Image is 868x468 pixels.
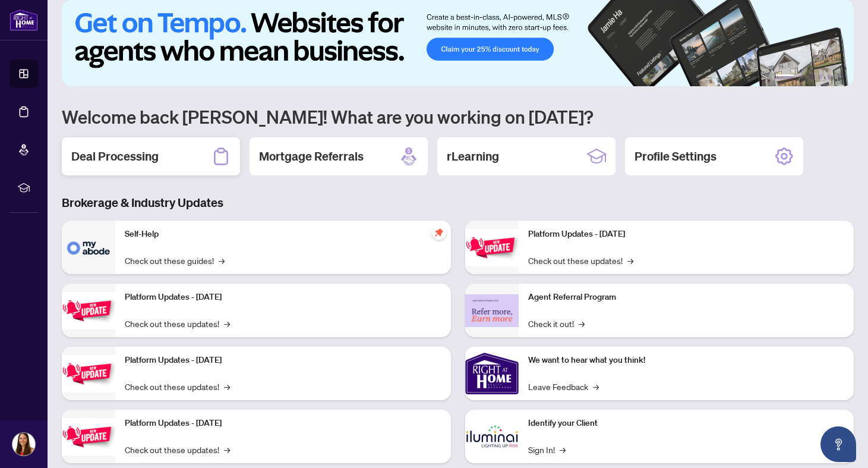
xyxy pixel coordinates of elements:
img: We want to hear what you think! [465,347,519,400]
img: Platform Updates - September 16, 2025 [62,292,115,329]
button: 5 [828,74,832,79]
span: → [560,443,566,456]
h2: Deal Processing [71,148,159,165]
button: 2 [799,74,804,79]
img: logo [10,9,38,31]
span: → [224,443,230,456]
p: Identify your Client [528,417,845,430]
img: Platform Updates - June 23, 2025 [465,229,519,266]
p: Platform Updates - [DATE] [125,417,441,430]
span: → [219,254,225,267]
span: → [224,380,230,393]
a: Check out these updates!→ [528,254,633,267]
h2: rLearning [447,148,499,165]
span: → [224,317,230,330]
a: Check out these guides!→ [125,254,225,267]
a: Sign In!→ [528,443,566,456]
button: 4 [818,74,823,79]
h2: Mortgage Referrals [259,148,364,165]
h1: Welcome back [PERSON_NAME]! What are you working on [DATE]? [62,105,854,128]
span: → [579,317,585,330]
img: Self-Help [62,221,115,274]
p: We want to hear what you think! [528,354,845,367]
a: Check out these updates!→ [125,317,230,330]
button: 3 [809,74,813,79]
button: 6 [837,74,842,79]
a: Check out these updates!→ [125,380,230,393]
img: Platform Updates - July 8, 2025 [62,418,115,456]
img: Platform Updates - July 21, 2025 [62,355,115,392]
p: Platform Updates - [DATE] [125,291,441,304]
p: Platform Updates - [DATE] [528,228,845,241]
button: 1 [775,74,794,79]
h3: Brokerage & Industry Updates [62,194,854,211]
a: Leave Feedback→ [528,380,599,393]
img: Agent Referral Program [465,294,519,327]
span: → [593,380,599,393]
p: Platform Updates - [DATE] [125,354,441,367]
img: Identify your Client [465,410,519,463]
button: Open asap [820,426,856,462]
a: Check out these updates!→ [125,443,230,456]
p: Agent Referral Program [528,291,845,304]
span: → [627,254,633,267]
a: Check it out!→ [528,317,585,330]
img: Profile Icon [12,433,35,456]
span: pushpin [432,225,446,240]
h2: Profile Settings [635,148,717,165]
p: Self-Help [125,228,441,241]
